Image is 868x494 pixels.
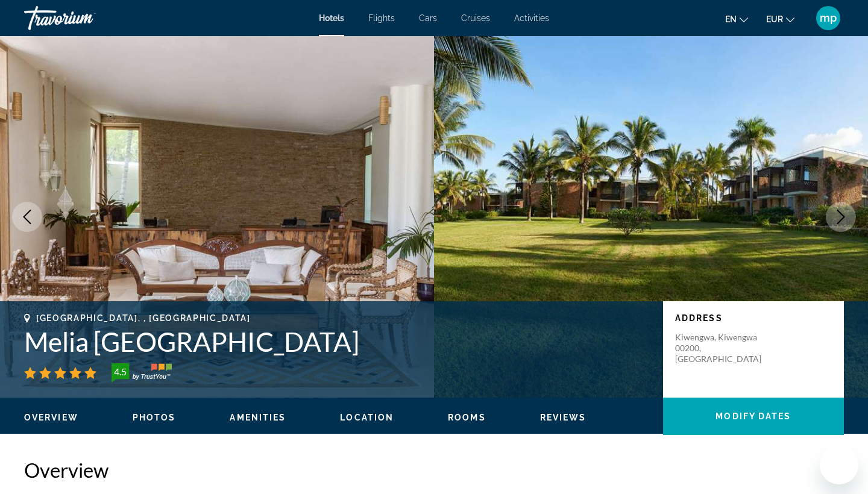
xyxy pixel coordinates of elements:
span: Photos [133,413,176,422]
h2: Overview [24,458,844,482]
button: Rooms [448,412,486,423]
button: Change language [725,10,748,28]
span: Location [340,413,394,422]
button: Overview [24,412,78,423]
span: [GEOGRAPHIC_DATA], , [GEOGRAPHIC_DATA] [36,313,251,323]
button: Location [340,412,394,423]
button: Next image [826,202,856,232]
p: Kiwengwa, Kiwengwa 00200, [GEOGRAPHIC_DATA] [675,332,772,364]
span: Overview [24,413,78,422]
span: Reviews [540,413,587,422]
a: Cruises [461,13,490,23]
h1: Melia [GEOGRAPHIC_DATA] [24,326,651,357]
img: TrustYou guest rating badge [112,363,172,383]
span: Amenities [230,413,286,422]
a: Activities [514,13,549,23]
iframe: Bouton de lancement de la fenêtre de messagerie [820,446,858,484]
button: Previous image [12,202,42,232]
button: Photos [133,412,176,423]
span: en [725,14,737,24]
div: 4.5 [108,364,132,379]
a: Cars [419,13,437,23]
span: EUR [766,14,783,24]
button: Amenities [230,412,286,423]
a: Flights [368,13,395,23]
a: Hotels [319,13,344,23]
span: Modify Dates [715,411,791,421]
span: Rooms [448,413,486,422]
button: Modify Dates [663,398,844,435]
span: mp [820,12,837,24]
button: User Menu [813,5,844,31]
button: Reviews [540,412,587,423]
a: Travorium [24,2,145,34]
button: Change currency [766,10,794,28]
p: Address [675,313,832,323]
